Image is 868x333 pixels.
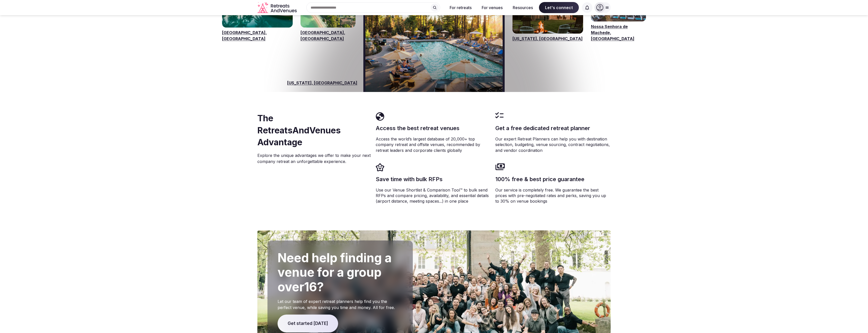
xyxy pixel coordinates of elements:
[278,298,403,311] p: Let our team of expert retreat planners help find you the perfect venue, while saving you time an...
[287,80,357,86] span: [US_STATE], [GEOGRAPHIC_DATA]
[376,187,491,204] p: Use our Venue Shortlist & Comparison Tool™ to bulk send RFPs and compare pricing, availability, a...
[301,30,356,42] a: [GEOGRAPHIC_DATA], [GEOGRAPHIC_DATA]
[478,2,507,13] button: For venues
[512,36,583,42] a: [US_STATE], [GEOGRAPHIC_DATA]
[495,175,611,183] h3: 100% free & best price guarantee
[376,124,491,132] h3: Access the best retreat venues
[278,251,403,294] h2: Need help finding a venue for a group over 16 ?
[257,152,372,164] p: Explore the unique advantages we offer to make your next company retreat an unforgettable experie...
[278,315,338,333] span: Get started [DATE]
[257,112,372,148] h2: The RetreatsAndVenues Advantage
[539,2,579,13] span: Let's connect
[222,30,293,42] a: [GEOGRAPHIC_DATA], [GEOGRAPHIC_DATA]
[257,2,298,13] svg: Retreats and Venues company logo
[495,124,611,132] h3: Get a free dedicated retreat planner
[495,136,611,153] p: Our expert Retreat Planners can help you with destination selection, budgeting, venue sourcing, c...
[509,2,537,13] button: Resources
[376,136,491,153] p: Access the world’s largest database of 20,000+ top company retreat and offsite venues, recommende...
[591,23,646,42] a: Nossa Senhora de Machede, [GEOGRAPHIC_DATA]
[257,2,298,13] a: Visit the homepage
[278,321,338,326] a: Get started [DATE]
[446,2,476,13] button: For retreats
[376,175,491,183] h3: Save time with bulk RFPs
[495,187,611,204] p: Our service is completely free. We guarantee the best prices with pre-negotiated rates and perks,...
